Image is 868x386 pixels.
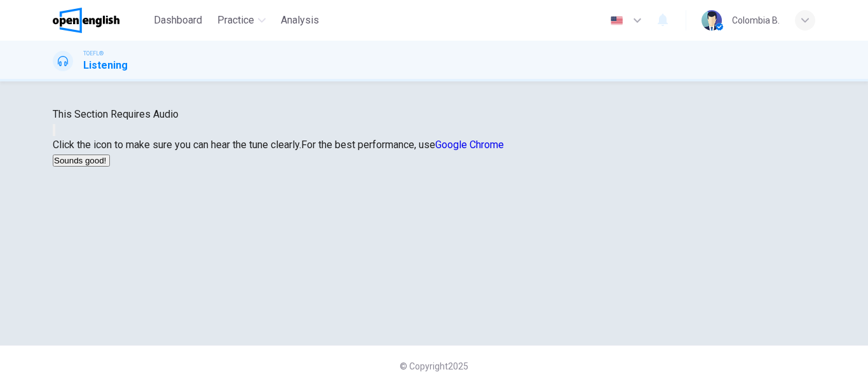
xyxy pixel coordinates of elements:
img: Profile picture [702,10,722,31]
button: Dashboard [149,9,207,32]
span: TOEFL® [83,49,104,58]
span: This Section Requires Audio [53,108,179,120]
a: OpenEnglish logo [53,8,149,33]
div: Colombia B. [732,13,780,28]
img: OpenEnglish logo [53,8,119,33]
button: Practice [212,9,271,32]
span: For the best performance, use [301,139,504,151]
button: Analysis [276,9,324,32]
span: Click the icon to make sure you can hear the tune clearly. [53,139,301,151]
span: © Copyright 2025 [400,361,468,371]
h1: Listening [83,58,128,73]
span: Analysis [281,13,319,28]
a: Google Chrome [435,139,504,151]
span: Practice [217,13,254,28]
button: Sounds good! [53,155,110,167]
img: en [609,16,625,25]
span: Dashboard [154,13,202,28]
